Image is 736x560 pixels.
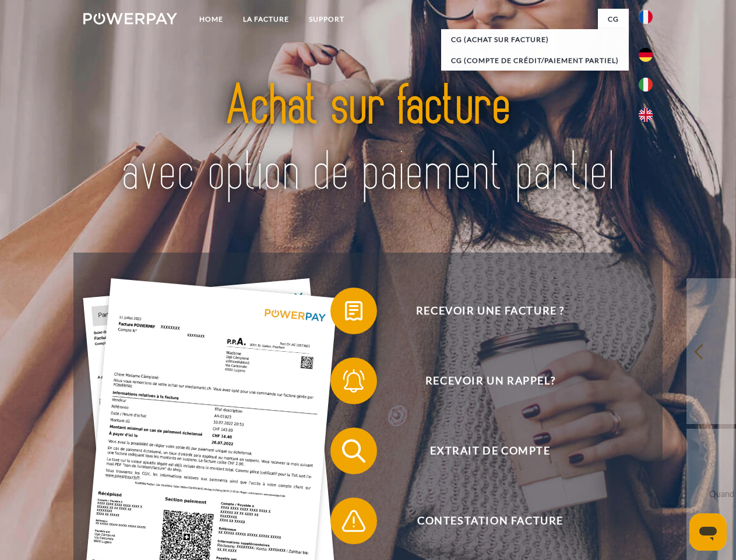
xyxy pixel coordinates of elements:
[339,296,368,325] img: qb_bill.svg
[639,108,653,122] img: en
[330,428,633,474] button: Extrait de compte
[347,428,633,474] span: Extrait de compte
[639,78,653,92] img: it
[111,56,625,223] img: title-powerpay_fr.svg
[347,288,633,334] span: Recevoir une facture ?
[83,13,177,24] img: logo-powerpay-white.svg
[189,9,233,30] a: Home
[330,498,633,544] button: Contestation Facture
[639,48,653,62] img: de
[299,9,354,30] a: Support
[441,29,629,50] a: CG (achat sur facture)
[441,50,629,71] a: CG (Compte de crédit/paiement partiel)
[339,366,368,395] img: qb_bell.svg
[689,513,727,551] iframe: Bouton de lancement de la fenêtre de messagerie
[233,9,299,30] a: LA FACTURE
[347,498,633,544] span: Contestation Facture
[330,358,633,404] button: Recevoir un rappel?
[339,506,368,535] img: qb_warning.svg
[639,10,653,24] img: fr
[347,358,633,404] span: Recevoir un rappel?
[339,436,368,466] img: qb_search.svg
[330,288,633,334] button: Recevoir une facture ?
[598,9,629,30] a: CG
